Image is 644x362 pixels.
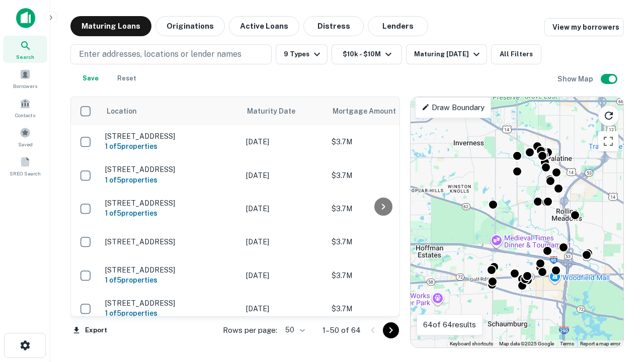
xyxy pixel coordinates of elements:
[15,111,35,119] span: Contacts
[247,105,308,117] span: Maturity Date
[303,16,364,36] button: Distress
[105,199,236,208] p: [STREET_ADDRESS]
[16,8,35,28] img: capitalize-icon.png
[557,73,595,84] h6: Show Map
[332,136,432,147] p: $3.7M
[450,340,493,347] button: Keyboard shortcuts
[105,141,236,152] h6: 1 of 5 properties
[70,44,272,64] button: Enter addresses, locations or lender names
[580,341,620,346] a: Report a map error
[332,170,432,181] p: $3.7M
[499,341,554,346] span: Map data ©2025 Google
[327,97,437,125] th: Mortgage Amount
[111,68,143,88] button: Reset
[413,334,446,347] img: Google
[70,323,110,338] button: Export
[74,68,107,88] button: Save your search to get updates of matches that match your search criteria.
[332,203,432,214] p: $3.7M
[246,136,321,147] p: [DATE]
[105,132,236,141] p: [STREET_ADDRESS]
[3,36,47,63] a: Search
[105,165,236,174] p: [STREET_ADDRESS]
[106,105,137,117] span: Location
[332,44,402,64] button: $10k - $10M
[598,131,618,151] button: Toggle fullscreen view
[155,16,225,36] button: Originations
[18,140,33,148] span: Saved
[100,97,241,125] th: Location
[13,82,37,90] span: Borrowers
[79,48,242,60] p: Enter addresses, locations or lender names
[333,105,409,117] span: Mortgage Amount
[332,270,432,281] p: $3.7M
[560,341,574,346] a: Terms (opens in new tab)
[594,249,644,298] iframe: Chat Widget
[246,236,321,247] p: [DATE]
[544,18,624,36] a: View my borrowers
[281,323,306,337] div: 50
[246,203,321,214] p: [DATE]
[323,324,361,336] p: 1–50 of 64
[105,265,236,275] p: [STREET_ADDRESS]
[3,94,47,121] a: Contacts
[246,270,321,281] p: [DATE]
[16,53,34,61] span: Search
[241,97,327,125] th: Maturity Date
[411,97,623,347] div: 0 0
[3,152,47,179] a: SREO Search
[413,334,446,347] a: Open this area in Google Maps (opens a new window)
[246,303,321,314] p: [DATE]
[105,174,236,186] h6: 1 of 5 properties
[598,105,619,126] button: Reload search area
[105,299,236,308] p: [STREET_ADDRESS]
[229,16,299,36] button: Active Loans
[422,102,485,114] p: Draw Boundary
[423,319,476,331] p: 64 of 64 results
[491,44,541,64] button: All Filters
[406,44,487,64] button: Maturing [DATE]
[332,236,432,247] p: $3.7M
[3,65,47,92] a: Borrowers
[105,308,236,319] h6: 1 of 5 properties
[332,303,432,314] p: $3.7M
[276,44,328,64] button: 9 Types
[105,237,236,246] p: [STREET_ADDRESS]
[10,169,41,177] span: SREO Search
[414,48,482,60] div: Maturing [DATE]
[3,123,47,150] a: Saved
[383,322,399,338] button: Go to next page
[70,16,151,36] button: Maturing Loans
[223,324,277,336] p: Rows per page:
[105,275,236,286] h6: 1 of 5 properties
[368,16,428,36] button: Lenders
[105,208,236,219] h6: 1 of 5 properties
[246,170,321,181] p: [DATE]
